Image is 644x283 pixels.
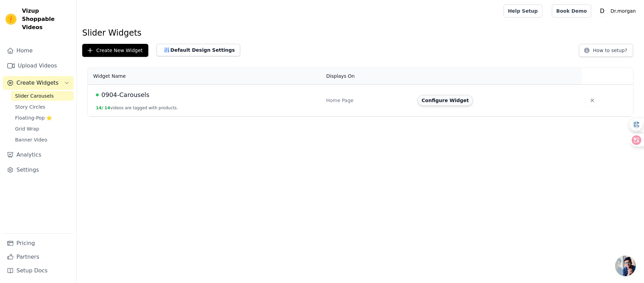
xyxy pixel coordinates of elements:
button: How to setup? [579,44,633,57]
button: Default Design Settings [157,44,240,56]
a: Banner Video [11,135,74,145]
a: Upload Videos [3,59,74,73]
a: Setup Docs [3,264,74,278]
a: How to setup? [579,49,633,55]
div: Home Page [326,97,409,104]
button: 14/ 14videos are tagged with products. [96,105,178,111]
th: Displays On [322,68,413,85]
a: Settings [3,163,74,177]
img: Vizup [5,14,16,25]
span: 0904-Carousels [101,90,149,100]
text: D [600,8,605,14]
button: Delete widget [586,94,598,107]
h1: Slider Widgets [82,27,639,38]
p: Dr.morgan [608,5,639,17]
span: Vizup Shoppable Videos [22,7,71,32]
span: Live Published [96,94,99,96]
a: Analytics [3,148,74,162]
span: Floating-Pop ⭐ [15,114,52,121]
a: Pricing [3,236,74,250]
button: Create New Widget [82,44,148,57]
div: 开放式聊天 [615,256,636,276]
a: Book Demo [552,4,591,17]
span: Banner Video [15,136,47,143]
button: Create Widgets [3,76,74,90]
a: Floating-Pop ⭐ [11,113,74,123]
span: Story Circles [15,103,45,110]
button: D Dr.morgan [597,5,639,17]
a: Slider Carousels [11,91,74,101]
span: 14 / [96,106,103,110]
a: Help Setup [504,4,542,17]
a: Partners [3,250,74,264]
span: Create Widgets [16,79,59,87]
a: Home [3,44,74,58]
span: Slider Carousels [15,93,54,99]
button: Configure Widget [418,95,473,106]
span: 14 [104,106,110,110]
a: Story Circles [11,102,74,112]
th: Widget Name [88,68,322,85]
